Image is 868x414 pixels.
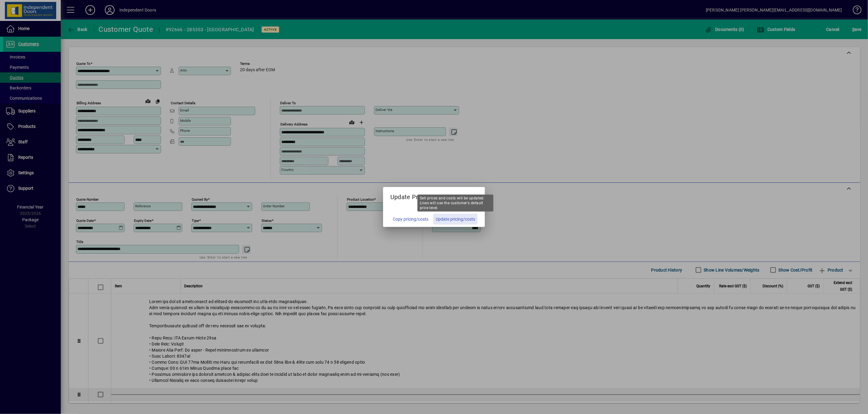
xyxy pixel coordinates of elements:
[383,187,485,205] h5: Update Pricing?
[436,216,475,222] span: Update pricing/costs
[417,195,493,212] div: Sell prices and costs will be updated. Lines will use the customer's default price level.
[393,216,428,222] span: Copy pricing/costs
[390,214,431,225] button: Copy pricing/costs
[433,214,478,225] button: Update pricing/costs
